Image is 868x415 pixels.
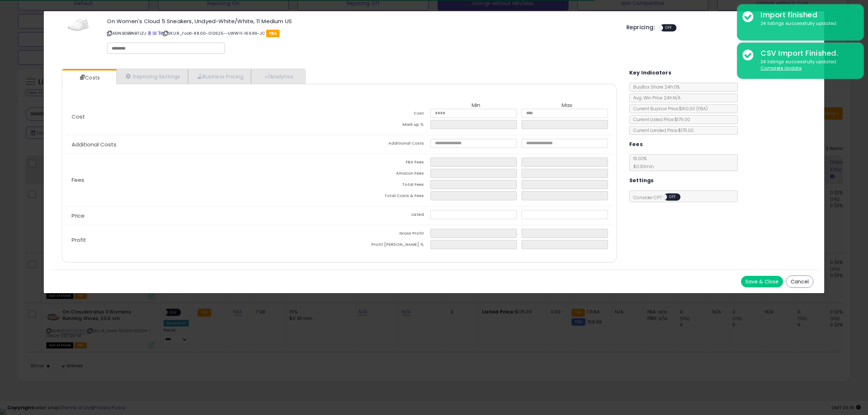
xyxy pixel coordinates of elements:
h5: Repricing: [626,25,655,30]
a: All offer listings [153,30,157,36]
td: Cost [339,109,430,120]
p: Fees [66,177,339,183]
p: Profit [66,237,339,243]
a: Business Pricing [188,69,251,84]
p: ASIN: B0BBNBTJZJ | SKU: R_footl-88.00-012625--UWW11-169.89-JC [107,27,616,39]
a: Your listing only [158,30,162,36]
h3: On Women's Cloud 5 Sneakers, Undyed-White/White, 11 Medium US [107,18,616,24]
a: Costs [62,70,116,85]
a: BuyBox page [148,30,152,36]
p: Price [66,213,339,219]
div: CSV Import Finished. [755,48,858,59]
td: Amazon Fees [339,169,430,180]
div: 24 listings successfully updated. [755,20,858,27]
td: FBA Fees [339,158,430,169]
td: Profit [PERSON_NAME] % [339,240,430,251]
span: Avg. Win Price 24h: N/A [630,95,681,101]
img: 31sB9KX1HCL._SL60_.jpg [67,18,89,31]
span: 15.00 % [630,155,654,170]
div: Import finished [755,10,858,20]
button: Save & Close [741,276,783,287]
span: ( FBA ) [696,106,708,112]
p: Additional Costs [66,142,339,147]
span: OFF [667,194,678,200]
u: Complete Update [761,65,801,71]
span: Current Listed Price: $175.00 [630,116,690,123]
th: Max [522,102,613,109]
span: OFF [663,25,675,31]
div: 24 listings successfully updated. [755,59,858,72]
h5: Key Indicators [629,68,672,77]
span: $160.00 [679,106,708,112]
h5: Settings [629,176,654,185]
span: Consider CPT: [630,194,690,201]
td: Additional Costs [339,139,430,150]
span: Current Buybox Price: [630,106,708,112]
a: Repricing Settings [116,69,188,84]
span: FBA [266,30,280,37]
th: Min [430,102,522,109]
td: Total Costs & Fees [339,191,430,202]
td: Total Fees [339,180,430,191]
td: Mark up % [339,120,430,131]
td: Gross Profit [339,229,430,240]
span: Current Landed Price: $175.00 [630,127,694,133]
button: Cancel [786,275,813,288]
span: BuyBox Share 24h: 0% [630,84,680,90]
td: Listed [339,210,430,221]
h5: Fees [629,140,643,149]
span: $0.30 min [630,163,654,170]
p: Cost [66,114,339,120]
a: Analytics [251,69,305,84]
